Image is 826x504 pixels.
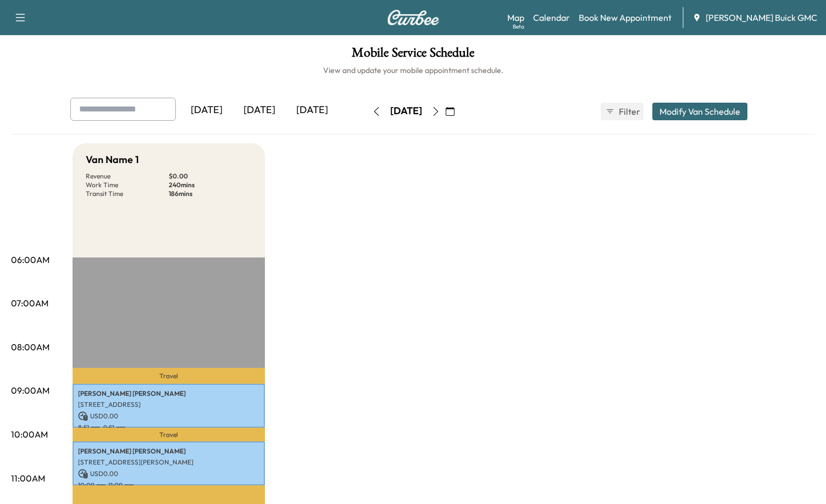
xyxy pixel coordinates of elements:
div: [DATE] [390,104,422,118]
p: [STREET_ADDRESS] [78,400,259,409]
p: 09:00AM [11,384,49,397]
p: 10:00AM [11,428,48,441]
p: 07:00AM [11,296,48,310]
button: Modify Van Schedule [652,103,747,120]
div: [DATE] [180,98,233,123]
p: 8:51 am - 9:51 am [78,423,259,432]
p: 08:00AM [11,340,49,354]
h6: View and update your mobile appointment schedule. [11,65,815,76]
p: $ 0.00 [169,172,252,181]
a: MapBeta [507,11,524,24]
p: Revenue [86,172,169,181]
img: Curbee Logo [387,10,440,25]
p: Travel [73,368,265,383]
p: 06:00AM [11,253,49,266]
p: 240 mins [169,181,252,189]
p: [PERSON_NAME] [PERSON_NAME] [78,389,259,398]
p: [STREET_ADDRESS][PERSON_NAME] [78,458,259,467]
p: Travel [73,428,265,441]
div: [DATE] [233,98,286,123]
div: [DATE] [286,98,339,123]
p: 11:00AM [11,472,45,485]
p: [PERSON_NAME] [PERSON_NAME] [78,447,259,456]
p: Transit Time [86,189,169,198]
h1: Mobile Service Schedule [11,46,815,65]
span: Filter [619,105,639,118]
button: Filter [601,103,644,120]
a: Book New Appointment [579,11,672,24]
p: USD 0.00 [78,469,259,479]
span: [PERSON_NAME] Buick GMC [706,11,817,24]
div: Beta [513,23,524,31]
h5: Van Name 1 [86,152,139,167]
p: 186 mins [169,189,252,198]
p: Work Time [86,181,169,189]
a: Calendar [533,11,570,24]
p: 10:09 am - 11:09 am [78,481,259,490]
p: USD 0.00 [78,411,259,421]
